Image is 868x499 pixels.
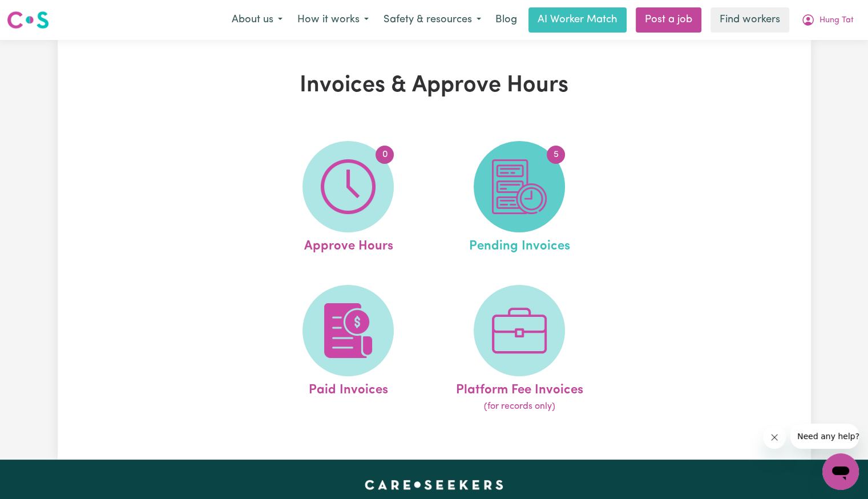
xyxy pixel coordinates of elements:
span: 0 [376,146,394,164]
span: 5 [547,146,565,164]
a: Pending Invoices [437,141,601,256]
a: Blog [488,7,524,33]
a: Approve Hours [266,141,430,256]
button: Safety & resources [376,8,488,32]
span: Approve Hours [304,232,393,256]
iframe: Close message [763,426,786,449]
img: Careseekers logo [7,10,49,30]
a: Platform Fee Invoices(for records only) [437,285,601,414]
a: Paid Invoices [266,285,430,414]
a: Careseekers logo [7,7,49,33]
span: Pending Invoices [469,232,570,256]
span: Need any help? [7,8,69,17]
a: Find workers [710,7,789,33]
a: AI Worker Match [528,7,627,33]
button: How it works [290,8,376,32]
iframe: Message from company [790,424,859,449]
h1: Invoices & Approve Hours [190,72,679,99]
span: (for records only) [484,400,555,413]
button: About us [224,8,290,32]
a: Careseekers home page [365,480,503,489]
span: Platform Fee Invoices [456,376,583,400]
span: Hung Tat [819,14,854,27]
iframe: Button to launch messaging window [822,453,859,490]
a: Post a job [636,7,701,33]
button: My Account [794,8,861,32]
span: Paid Invoices [309,376,388,400]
